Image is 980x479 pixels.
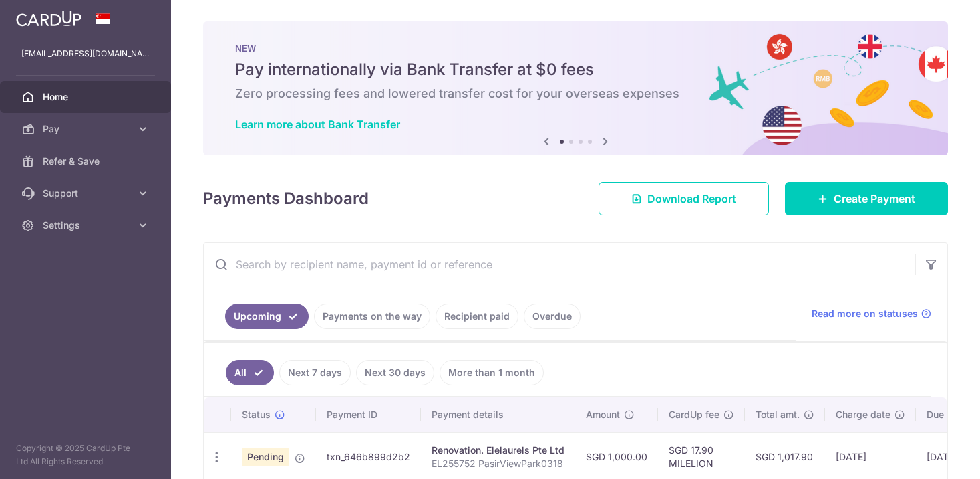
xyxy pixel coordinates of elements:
a: More than 1 month [440,360,544,385]
th: Payment details [421,397,575,432]
span: Support [43,187,131,200]
a: Next 7 days [279,360,351,385]
p: [EMAIL_ADDRESS][DOMAIN_NAME] [21,47,150,60]
input: Search by recipient name, payment id or reference [204,243,915,286]
span: Pending [242,448,289,466]
span: Download Report [647,191,736,207]
span: Total amt. [756,408,800,421]
a: Upcoming [225,304,309,329]
a: Overdue [524,304,581,329]
span: Charge date [836,408,890,421]
span: Amount [586,408,620,421]
h4: Payments Dashboard [203,187,369,211]
span: Read more on statuses [812,307,918,320]
div: Renovation. Elelaurels Pte Ltd [432,444,564,457]
img: CardUp [16,11,81,27]
p: EL255752 PasirViewPark0318 [432,457,564,470]
span: Due date [927,408,967,421]
a: Read more on statuses [812,307,931,320]
h6: Zero processing fees and lowered transfer cost for your overseas expenses [235,86,916,102]
span: Pay [43,122,131,136]
span: Create Payment [834,191,915,207]
a: Next 30 days [356,360,434,385]
span: Status [242,408,271,421]
p: NEW [235,43,916,54]
th: Payment ID [316,397,421,432]
span: Refer & Save [43,155,131,168]
a: Learn more about Bank Transfer [235,118,400,131]
span: Home [43,90,131,104]
a: Create Payment [785,182,948,215]
a: Download Report [599,182,769,215]
a: Recipient paid [436,304,518,329]
span: CardUp fee [669,408,719,421]
span: Settings [43,219,131,232]
a: All [226,360,274,385]
h5: Pay internationally via Bank Transfer at $0 fees [235,59,916,80]
a: Payments on the way [314,304,430,329]
img: Bank transfer banner [203,21,948,155]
